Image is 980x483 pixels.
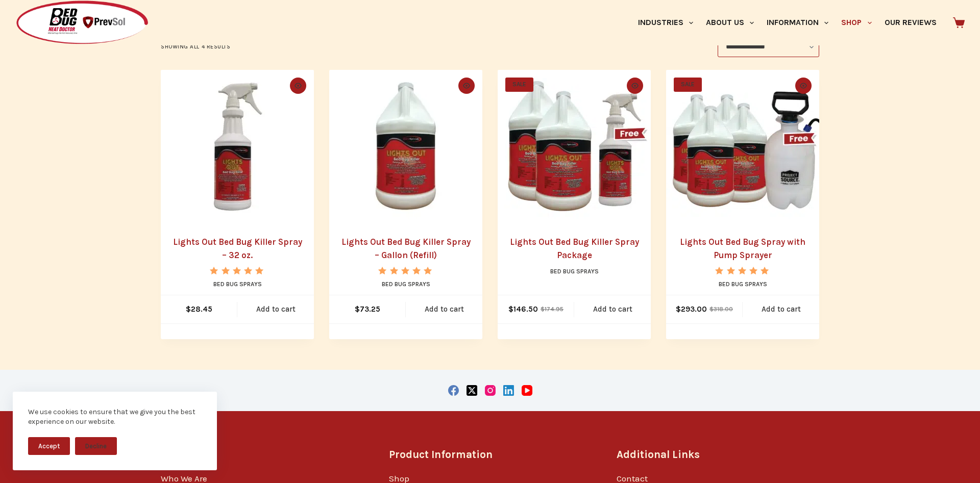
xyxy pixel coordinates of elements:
img: Lights Out Bed Bug Killer Spray - Gallon (Refill) [329,70,482,223]
h3: About Us [161,447,363,463]
bdi: 28.45 [186,304,212,314]
bdi: 318.00 [709,306,733,313]
h3: Additional Links [617,447,819,463]
a: Instagram [485,385,496,396]
div: Rated 5.00 out of 5 [210,267,264,274]
a: X (Twitter) [467,385,477,396]
picture: lights-out-gallon [329,70,482,223]
img: Lights Out Bed Bug Spray Package with two gallons and one 32 oz [498,70,651,223]
span: $ [541,306,545,313]
picture: lights-out-qt-sprayer [161,70,314,223]
button: Open LiveChat chat widget [8,4,39,35]
span: Rated out of 5 [715,267,770,298]
img: Lights Out Bed Bug Killer Spray - 32 oz. [161,70,314,223]
div: We use cookies to ensure that we give you the best experience on our website. [28,407,202,427]
button: Decline [75,437,117,455]
bdi: 293.00 [676,304,707,314]
a: Add to cart: “Lights Out Bed Bug Spray with Pump Sprayer” [743,295,819,323]
a: Lights Out Bed Bug Spray with Pump Sprayer [680,237,805,260]
a: Lights Out Bed Bug Killer Spray – 32 oz. [173,237,302,260]
a: Bed Bug Sprays [213,281,262,288]
span: Rated out of 5 [210,267,264,298]
a: LinkedIn [503,385,514,396]
h3: Product Information [389,447,592,463]
button: Accept [28,437,70,455]
a: Add to cart: “Lights Out Bed Bug Killer Spray - 32 oz.” [237,295,314,323]
span: $ [709,306,714,313]
button: Quick view toggle [290,78,306,94]
span: SALE [674,78,702,92]
div: Rated 5.00 out of 5 [378,267,433,274]
button: Quick view toggle [795,78,812,94]
a: Bed Bug Sprays [719,281,767,288]
a: Lights Out Bed Bug Killer Spray Package [498,70,651,223]
select: Shop order [718,37,819,57]
div: Rated 5.00 out of 5 [715,267,770,274]
p: Showing all 4 results [161,42,231,52]
span: SALE [505,78,533,92]
a: Bed Bug Sprays [550,268,599,275]
span: $ [508,304,513,314]
a: Add to cart: “Lights Out Bed Bug Killer Spray Package” [574,295,651,323]
a: Lights Out Bed Bug Killer Spray – Gallon (Refill) [341,237,471,260]
bdi: 73.25 [355,304,380,314]
bdi: 174.95 [541,306,563,313]
a: Add to cart: “Lights Out Bed Bug Killer Spray - Gallon (Refill)” [406,295,482,323]
span: $ [355,304,360,314]
picture: LightsOutPackage [498,70,651,223]
a: Facebook [448,385,459,396]
span: $ [676,304,681,314]
span: $ [186,304,191,314]
bdi: 146.50 [508,304,538,314]
span: Rated out of 5 [378,267,433,298]
a: Bed Bug Sprays [382,281,430,288]
a: Lights Out Bed Bug Spray with Pump Sprayer [666,70,819,223]
a: Lights Out Bed Bug Killer Spray Package [510,237,639,260]
button: Quick view toggle [458,78,475,94]
button: Quick view toggle [627,78,643,94]
a: YouTube [522,385,532,396]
